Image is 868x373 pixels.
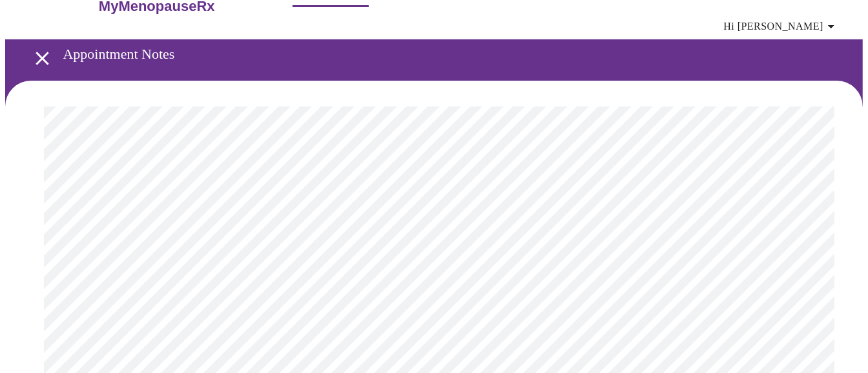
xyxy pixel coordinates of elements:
span: Hi [PERSON_NAME] [724,17,839,35]
h3: Appointment Notes [63,46,796,63]
button: Hi [PERSON_NAME] [719,14,844,39]
button: open drawer [23,39,61,77]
